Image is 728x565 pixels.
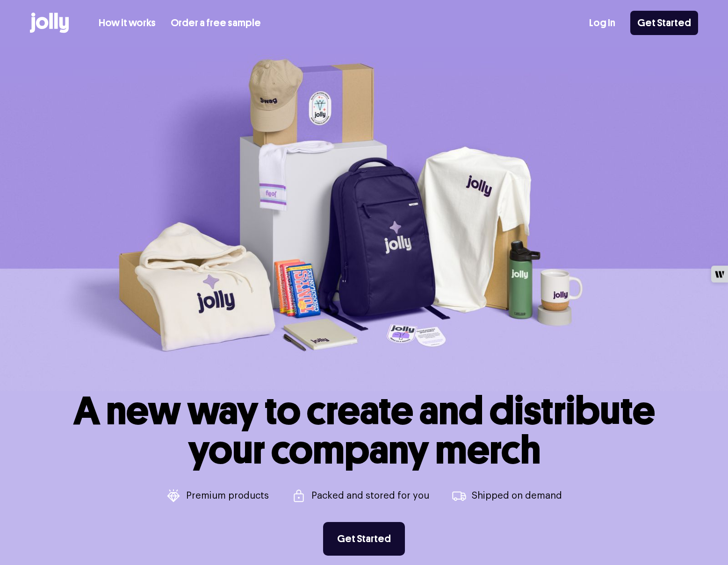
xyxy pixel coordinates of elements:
[589,15,615,31] a: Log In
[323,522,405,556] a: Get Started
[472,491,562,501] p: Shipped on demand
[630,11,698,35] a: Get Started
[73,391,655,470] h1: A new way to create and distribute your company merch
[171,15,261,31] a: Order a free sample
[186,491,269,501] p: Premium products
[311,491,429,501] p: Packed and stored for you
[99,15,156,31] a: How it works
